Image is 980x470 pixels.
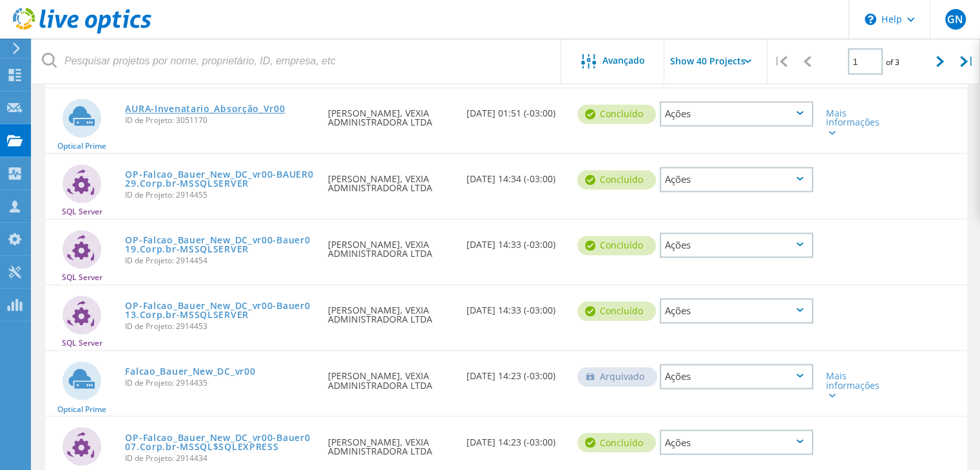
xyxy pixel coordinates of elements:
span: ID de Projeto: 2914454 [125,257,315,265]
div: Mais informações [826,109,887,136]
div: [DATE] 14:33 (-03:00) [460,220,571,262]
div: [DATE] 01:51 (-03:00) [460,88,571,131]
a: Live Optics Dashboard [13,27,151,36]
span: ID de Projeto: 2914453 [125,323,315,330]
a: Falcao_Bauer_New_DC_vr00 [125,367,255,376]
svg: \n [865,14,876,25]
div: Arquivado [577,367,657,386]
div: Ações [660,429,813,455]
span: SQL Server [62,274,102,281]
a: OP-Falcao_Bauer_New_DC_vr00-BAUER029.Corp.br-MSSQLSERVER [125,170,315,188]
div: Ações [660,364,813,389]
span: Avançado [602,56,645,65]
span: ID de Projeto: 2914435 [125,379,315,387]
div: Concluído [577,301,656,321]
div: [PERSON_NAME], VEXIA ADMINISTRADORA LTDA [322,285,460,337]
a: OP-Falcao_Bauer_New_DC_vr00-Bauer007.Corp.br-MSSQL$SQLEXPRESS [125,433,315,451]
input: Pesquisar projetos por nome, proprietário, ID, empresa, etc [32,39,562,84]
span: Optical Prime [57,405,106,413]
div: [DATE] 14:33 (-03:00) [460,285,571,328]
div: Concluído [577,236,656,255]
div: Mais informações [826,371,887,399]
div: Ações [660,298,813,323]
a: OP-Falcao_Bauer_New_DC_vr00-Bauer013.Corp.br-MSSQLSERVER [125,301,315,319]
div: | [767,39,794,84]
span: GN [947,14,963,24]
div: Ações [660,232,813,258]
div: Concluído [577,170,656,189]
a: OP-Falcao_Bauer_New_DC_vr00-Bauer019.Corp.br-MSSQLSERVER [125,236,315,254]
div: Ações [660,167,813,192]
span: Optical Prime [57,142,106,150]
span: SQL Server [62,208,102,216]
div: [DATE] 14:34 (-03:00) [460,154,571,196]
div: [PERSON_NAME], VEXIA ADMINISTRADORA LTDA [322,220,460,271]
span: of 3 [886,57,899,68]
div: [DATE] 14:23 (-03:00) [460,351,571,393]
div: [PERSON_NAME], VEXIA ADMINISTRADORA LTDA [322,154,460,205]
span: SQL Server [62,339,102,347]
div: Concluído [577,433,656,452]
div: | [954,39,980,84]
span: ID de Projeto: 2914434 [125,454,315,462]
div: [DATE] 14:23 (-03:00) [460,417,571,459]
div: Concluído [577,104,656,124]
span: ID de Projeto: 3051170 [125,117,315,124]
div: [PERSON_NAME], VEXIA ADMINISTRADORA LTDA [322,351,460,402]
a: AURA-Invenatario_Absorção_Vr00 [125,104,285,113]
div: Ações [660,101,813,126]
span: ID de Projeto: 2914455 [125,191,315,199]
div: [PERSON_NAME], VEXIA ADMINISTRADORA LTDA [322,88,460,140]
div: [PERSON_NAME], VEXIA ADMINISTRADORA LTDA [322,417,460,468]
